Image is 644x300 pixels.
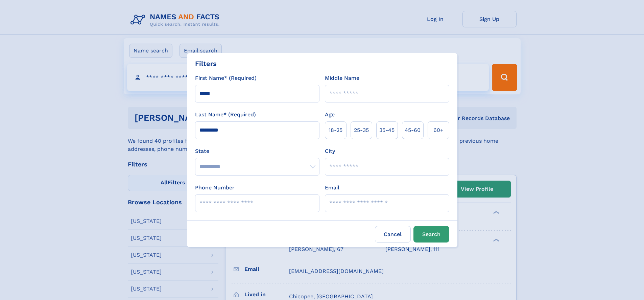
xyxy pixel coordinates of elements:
[195,184,235,192] label: Phone Number
[325,74,359,82] label: Middle Name
[354,126,369,134] span: 25‑35
[195,147,319,155] label: State
[195,111,256,119] label: Last Name* (Required)
[375,226,411,243] label: Cancel
[379,126,395,134] span: 35‑45
[325,147,335,155] label: City
[195,74,257,82] label: First Name* (Required)
[329,126,342,134] span: 18‑25
[433,126,444,134] span: 60+
[325,184,339,192] label: Email
[195,59,217,69] div: Filters
[325,111,335,119] label: Age
[413,226,449,243] button: Search
[405,126,421,134] span: 45‑60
